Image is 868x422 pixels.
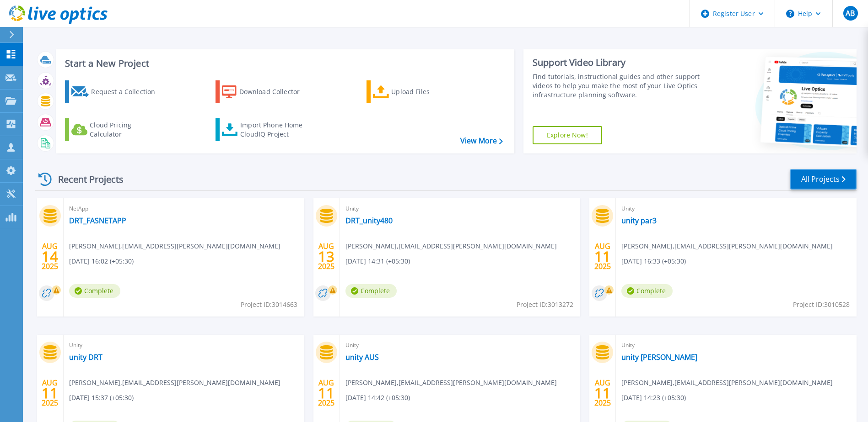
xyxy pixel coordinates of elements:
span: [DATE] 15:37 (+05:30) [69,393,134,403]
span: 13 [318,253,334,260]
span: Project ID: 3013272 [517,300,573,310]
a: Cloud Pricing Calculator [65,118,167,141]
a: All Projects [790,169,857,190]
span: Unity [621,204,851,214]
div: Import Phone Home CloudIQ Project [240,121,312,139]
span: Unity [69,340,299,350]
span: [DATE] 16:33 (+05:30) [621,256,686,266]
a: unity par3 [621,216,657,225]
a: unity [PERSON_NAME] [621,353,697,362]
div: Find tutorials, instructional guides and other support videos to help you make the most of your L... [533,72,702,100]
a: DRT_unity480 [345,216,393,225]
span: [DATE] 14:31 (+05:30) [345,256,410,266]
a: Upload Files [367,80,469,103]
h3: Start a New Project [65,58,502,69]
span: [DATE] 14:42 (+05:30) [345,393,410,403]
span: [PERSON_NAME] , [EMAIL_ADDRESS][PERSON_NAME][DOMAIN_NAME] [621,241,833,251]
span: [PERSON_NAME] , [EMAIL_ADDRESS][PERSON_NAME][DOMAIN_NAME] [345,241,557,251]
a: Request a Collection [65,80,167,103]
span: Complete [345,284,397,298]
span: Unity [345,340,575,350]
span: [DATE] 14:23 (+05:30) [621,393,686,403]
div: Recent Projects [35,168,136,190]
span: 11 [594,389,611,397]
span: NetApp [69,204,299,214]
span: [PERSON_NAME] , [EMAIL_ADDRESS][PERSON_NAME][DOMAIN_NAME] [621,378,833,388]
div: AUG 2025 [318,240,335,273]
span: Project ID: 3010528 [793,300,850,310]
div: Cloud Pricing Calculator [90,121,163,139]
a: View More [460,137,503,145]
span: 11 [42,389,58,397]
div: Download Collector [239,83,313,101]
span: Unity [345,204,575,214]
span: 14 [42,253,58,260]
span: [DATE] 16:02 (+05:30) [69,256,134,266]
span: Unity [621,340,851,350]
span: Project ID: 3014663 [241,300,297,310]
a: DRT_FASNETAPP [69,216,126,225]
span: 11 [594,253,611,260]
div: Upload Files [391,83,464,101]
div: Request a Collection [91,83,164,101]
div: AUG 2025 [41,376,59,410]
span: Complete [621,284,673,298]
span: [PERSON_NAME] , [EMAIL_ADDRESS][PERSON_NAME][DOMAIN_NAME] [345,378,557,388]
a: unity AUS [345,353,379,362]
span: Complete [69,284,120,298]
span: [PERSON_NAME] , [EMAIL_ADDRESS][PERSON_NAME][DOMAIN_NAME] [69,378,280,388]
span: 11 [318,389,334,397]
div: AUG 2025 [594,376,611,410]
a: unity DRT [69,353,102,362]
span: [PERSON_NAME] , [EMAIL_ADDRESS][PERSON_NAME][DOMAIN_NAME] [69,241,280,251]
div: Support Video Library [533,57,702,69]
div: AUG 2025 [594,240,611,273]
div: AUG 2025 [318,376,335,410]
span: AB [846,10,855,17]
div: AUG 2025 [41,240,59,273]
a: Download Collector [216,80,318,103]
a: Explore Now! [533,126,602,144]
